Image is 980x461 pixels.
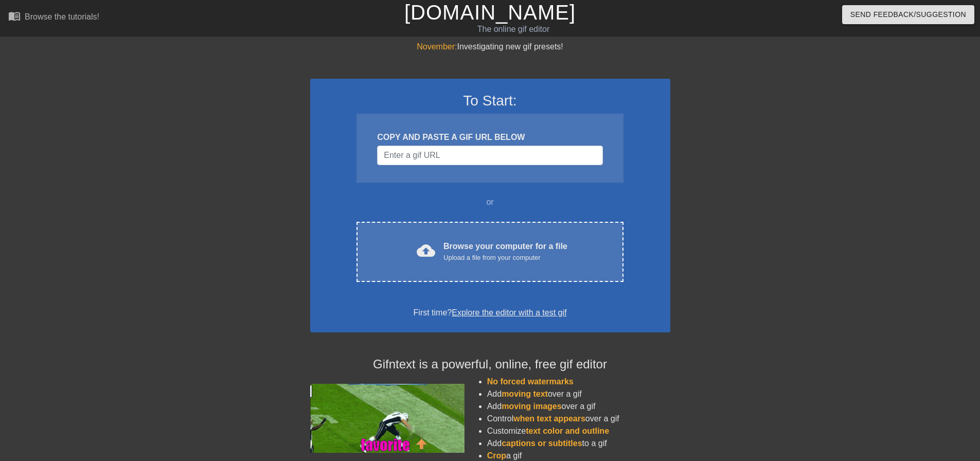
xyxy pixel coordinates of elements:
div: Investigating new gif presets! [310,41,670,53]
span: when text appears [513,414,585,423]
li: Add over a gif [487,400,670,413]
button: Send Feedback/Suggestion [842,5,974,24]
li: Add over a gif [487,388,670,400]
h4: Gifntext is a powerful, online, free gif editor [310,357,670,372]
li: Customize [487,425,670,437]
span: November: [417,42,457,51]
div: The online gif editor [332,23,695,36]
span: Crop [487,451,506,460]
span: Send Feedback/Suggestion [850,8,966,21]
span: captions or subtitles [502,439,582,448]
div: First time? [324,307,657,319]
a: Explore the editor with a test gif [452,308,566,317]
a: Browse the tutorials! [8,10,99,26]
div: or [337,196,644,208]
span: menu_book [8,10,21,22]
span: No forced watermarks [487,377,574,386]
div: Upload a file from your computer [443,253,567,263]
li: Add to a gif [487,437,670,450]
span: text color and outline [526,427,609,435]
div: Browse your computer for a file [443,240,567,263]
h3: To Start: [324,92,657,110]
li: Control over a gif [487,413,670,425]
input: Username [377,146,602,165]
a: [DOMAIN_NAME] [404,1,576,24]
div: COPY AND PASTE A GIF URL BELOW [377,131,602,144]
div: Browse the tutorials! [25,12,99,21]
span: moving images [502,402,561,411]
img: football_small.gif [310,384,465,453]
span: moving text [502,389,548,398]
span: cloud_upload [417,241,435,260]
